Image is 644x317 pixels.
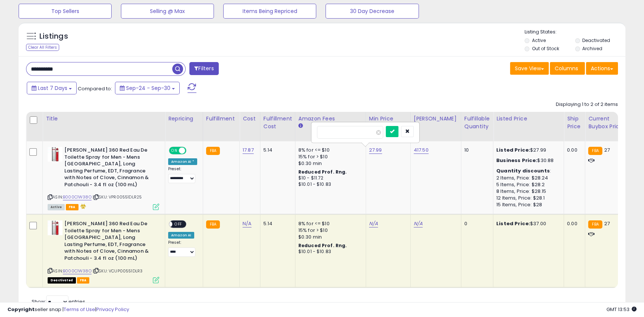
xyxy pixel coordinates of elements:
div: Ship Price [567,115,582,130]
b: Reduced Prof. Rng. [298,169,347,175]
div: Fulfillment [206,115,236,123]
div: $30.88 [496,157,558,164]
button: Sep-24 - Sep-30 [115,82,180,94]
div: Clear All Filters [26,44,59,51]
div: $10.01 - $10.83 [298,249,360,255]
div: 8% for <= $10 [298,220,360,227]
span: Columns [555,65,578,72]
button: Items Being Repriced [223,4,316,19]
small: FBA [206,220,220,229]
button: Actions [586,62,618,75]
span: FBA [77,277,90,284]
button: Columns [550,62,585,75]
label: Deactivated [582,37,610,43]
span: Sep-24 - Sep-30 [126,84,170,92]
h5: Listings [39,31,68,42]
div: 12 Items, Price: $28.1 [496,195,558,201]
b: Quantity discounts [496,167,550,174]
i: hazardous material [79,204,86,209]
span: OFF [172,221,184,227]
div: $10 - $11.72 [298,175,360,181]
a: Terms of Use [64,306,95,313]
div: $0.30 min [298,160,360,167]
div: 15% for > $10 [298,227,360,234]
b: Reduced Prof. Rng. [298,242,347,249]
div: Current Buybox Price [588,115,627,130]
div: 15 Items, Price: $28 [496,201,558,208]
div: 8 Items, Price: $28.15 [496,188,558,195]
a: N/A [243,220,251,227]
button: Save View [510,62,549,75]
span: Show: entries [32,298,85,305]
label: Out of Stock [532,45,559,52]
div: 0 [464,220,487,227]
a: B000C1W38O [63,194,92,200]
span: 2025-10-8 13:53 GMT [606,306,637,313]
div: 0.00 [567,220,579,227]
div: $10.01 - $10.83 [298,181,360,188]
button: Selling @ Max [121,4,214,19]
button: Last 7 Days [27,82,77,94]
div: Title [46,115,162,123]
span: FBA [66,204,79,210]
span: 27 [604,146,610,153]
div: Amazon AI [168,232,194,239]
div: Fulfillable Quantity [464,115,490,130]
div: : [496,168,558,174]
div: 5.14 [263,147,289,153]
div: Repricing [168,115,200,123]
img: 31trDvM7vaL._SL40_.jpg [48,220,63,235]
small: FBA [588,220,602,229]
div: Amazon AI * [168,158,197,165]
div: 2 Items, Price: $28.24 [496,175,558,181]
strong: Copyright [7,306,35,313]
b: [PERSON_NAME] 360 Red Eau De Toilette Spray for Men - Mens [GEOGRAPHIC_DATA], Long Lasting Perfum... [64,147,155,190]
div: $37.00 [496,220,558,227]
div: 15% for > $10 [298,153,360,160]
b: Listed Price: [496,146,530,153]
a: 17.87 [243,146,254,154]
label: Active [532,37,545,43]
b: [PERSON_NAME] 360 Red Eau De Toilette Spray for Men - Mens [GEOGRAPHIC_DATA], Long Lasting Perfum... [64,220,155,263]
a: 27.99 [369,146,382,154]
small: FBA [206,147,220,155]
div: $27.99 [496,147,558,153]
div: 8% for <= $10 [298,147,360,153]
span: Last 7 Days [38,84,67,92]
small: FBA [588,147,602,155]
b: Listed Price: [496,220,530,227]
div: ASIN: [48,220,159,282]
div: Listed Price [496,115,561,123]
span: All listings that are unavailable for purchase on Amazon for any reason other than out-of-stock [48,277,76,284]
div: Fulfillment Cost [263,115,292,130]
a: N/A [414,220,423,227]
p: Listing States: [525,29,625,36]
b: Business Price: [496,157,537,164]
small: Amazon Fees. [298,123,303,129]
div: [PERSON_NAME] [414,115,458,123]
a: B000C1W38O [63,268,92,274]
span: | SKU: VPR00551DLR25 [93,194,142,200]
img: 31trDvM7vaL._SL40_.jpg [48,147,63,162]
span: | SKU: VCUP00551DLR3 [93,268,142,274]
span: 27 [604,220,610,227]
div: 0.00 [567,147,579,153]
div: Displaying 1 to 2 of 2 items [556,101,618,108]
div: Preset: [168,240,197,257]
div: ASIN: [48,147,159,209]
div: 10 [464,147,487,153]
button: 30 Day Decrease [326,4,419,19]
div: Preset: [168,166,197,183]
div: Cost [243,115,257,123]
span: Compared to: [78,85,112,92]
a: 417.50 [414,146,429,154]
button: Filters [189,62,218,75]
a: Privacy Policy [96,306,129,313]
div: Amazon Fees [298,115,363,123]
div: Min Price [369,115,407,123]
div: 5.14 [263,220,289,227]
span: OFF [185,148,197,154]
span: ON [170,148,179,154]
button: Top Sellers [19,4,112,19]
span: All listings currently available for purchase on Amazon [48,204,65,210]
